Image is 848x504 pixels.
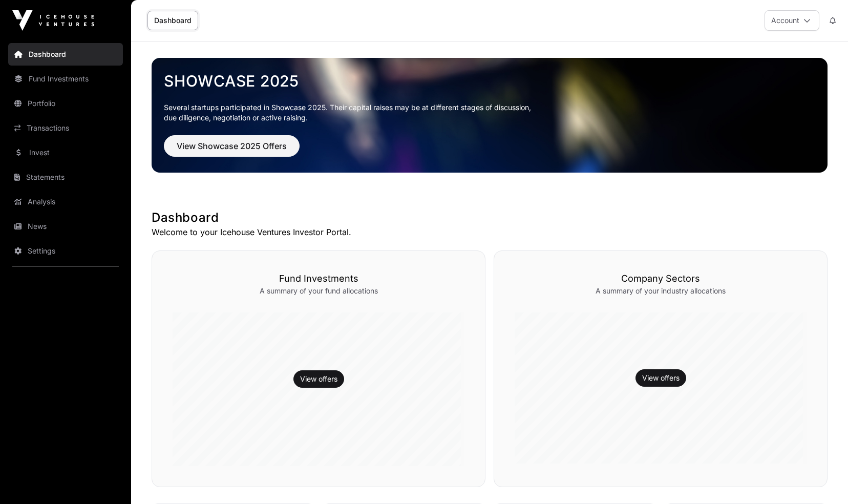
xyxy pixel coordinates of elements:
button: View offers [293,370,344,388]
a: News [8,215,123,238]
p: A summary of your industry allocations [515,286,807,296]
button: Account [765,10,819,31]
a: View Showcase 2025 Offers [164,145,300,156]
iframe: Chat Widget [797,455,848,504]
a: Dashboard [147,11,198,30]
a: Portfolio [8,92,123,115]
img: Icehouse Ventures Logo [12,10,94,31]
a: Fund Investments [8,68,123,90]
a: View offers [642,373,680,383]
a: Analysis [8,191,123,213]
a: Statements [8,166,123,188]
a: Settings [8,240,123,262]
button: View offers [635,369,686,387]
p: A summary of your fund allocations [173,286,464,296]
h3: Company Sectors [515,271,807,286]
a: Showcase 2025 [164,72,815,90]
p: Several startups participated in Showcase 2025. Their capital raises may be at different stages o... [164,102,815,123]
button: View Showcase 2025 Offers [164,135,300,157]
img: Showcase 2025 [152,58,828,173]
h1: Dashboard [152,209,828,226]
span: View Showcase 2025 Offers [177,140,287,152]
h3: Fund Investments [173,271,464,286]
p: Welcome to your Icehouse Ventures Investor Portal. [152,226,828,238]
a: Invest [8,141,123,164]
a: Transactions [8,117,123,139]
a: View offers [300,374,337,384]
a: Dashboard [8,43,123,66]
